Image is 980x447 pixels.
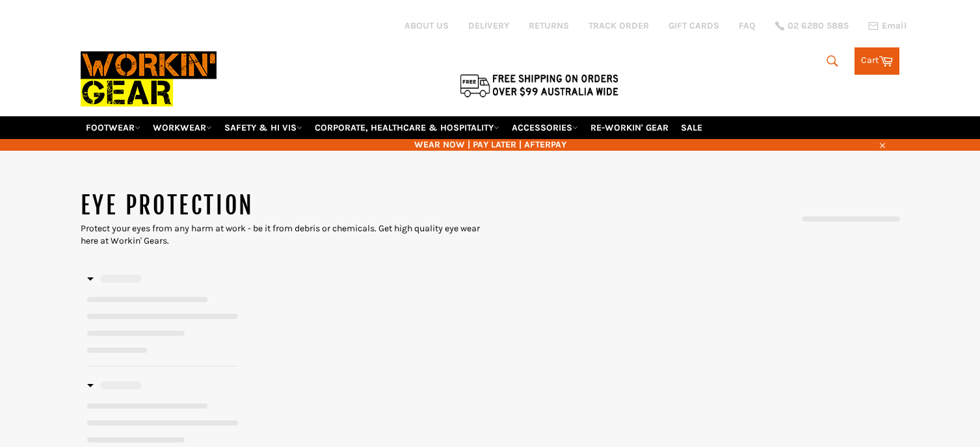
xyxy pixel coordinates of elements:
[585,116,674,139] a: RE-WORKIN' GEAR
[507,116,583,139] a: ACCESSORIES
[81,42,217,116] img: Workin Gear leaders in Workwear, Safety Boots, PPE, Uniforms. Australia's No.1 in Workwear
[669,19,719,32] a: GIFT CARDS
[868,21,907,31] a: Email
[81,116,146,139] a: FOOTWEAR
[310,116,505,139] a: CORPORATE, HEALTHCARE & HOSPITALITY
[81,190,490,222] h1: EYE PROTECTION
[148,116,217,139] a: WORKWEAR
[529,19,569,32] a: RETURNS
[676,116,708,139] a: SALE
[854,47,899,75] a: Cart
[458,71,620,99] img: Flat $9.95 shipping Australia wide
[81,223,480,246] span: Protect your eyes from any harm at work - be it from debris or chemicals. Get high quality eye we...
[589,19,649,32] a: TRACK ORDER
[775,21,849,31] a: 02 6280 5885
[468,19,509,32] a: DELIVERY
[81,138,900,151] span: WEAR NOW | PAY LATER | AFTERPAY
[882,21,907,31] span: Email
[788,21,849,31] span: 02 6280 5885
[404,19,449,32] a: ABOUT US
[739,19,756,32] a: FAQ
[219,116,308,139] a: SAFETY & HI VIS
